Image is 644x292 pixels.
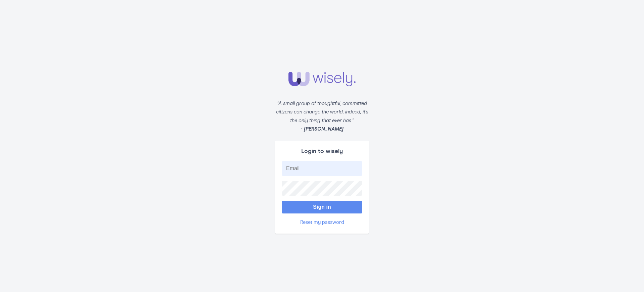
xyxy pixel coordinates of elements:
[288,72,356,86] img: Wisely logo
[282,201,362,213] button: Sign in
[282,147,362,156] div: Login to wisely
[275,100,369,141] div: “A small group of thoughtful, committed citizens can change the world; indeed, it’s the only thin...
[300,220,344,225] a: Reset my password
[301,127,343,132] strong: - [PERSON_NAME]
[282,161,362,176] input: Email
